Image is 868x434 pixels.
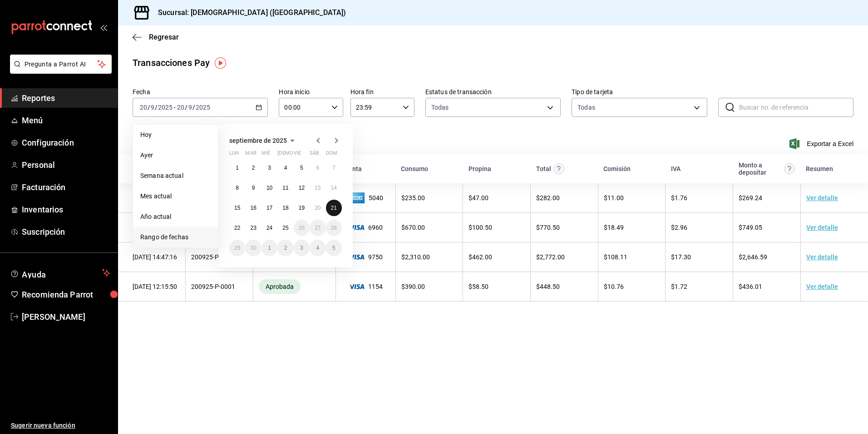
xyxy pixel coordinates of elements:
[245,160,261,176] button: 2 de septiembre de 2025
[277,180,293,196] button: 11 de septiembre de 2025
[282,185,288,191] abbr: 11 de septiembre de 2025
[536,283,560,290] span: $ 448.50
[739,224,762,231] span: $ 749.05
[310,180,325,196] button: 13 de septiembre de 2025
[177,104,185,111] input: --
[259,279,301,294] div: Transacciones cobradas de manera exitosa.
[236,165,239,171] abbr: 1 de septiembre de 2025
[294,220,310,236] button: 26 de septiembre de 2025
[310,160,325,176] button: 6 de septiembre de 2025
[332,245,335,251] abbr: 5 de octubre de 2025
[469,283,488,290] span: $ 58.50
[266,205,272,211] abbr: 17 de septiembre de 2025
[671,283,687,290] span: $ 1.72
[279,89,343,95] label: Hora inicio
[133,33,179,41] button: Regresar
[252,185,255,191] abbr: 9 de septiembre de 2025
[299,205,305,211] abbr: 19 de septiembre de 2025
[192,104,195,111] span: /
[22,311,110,323] span: [PERSON_NAME]
[282,225,288,231] abbr: 25 de septiembre de 2025
[331,205,337,211] abbr: 21 de septiembre de 2025
[791,138,853,149] span: Exportar a Excel
[401,165,428,172] div: Consumo
[739,283,762,290] span: $ 436.01
[25,60,98,69] span: Pregunta a Parrot AI
[310,240,325,256] button: 4 de octubre de 2025
[806,283,838,290] a: Ver detalle
[195,104,211,111] input: ----
[155,104,158,111] span: /
[22,267,99,278] span: Ayuda
[245,180,261,196] button: 9 de septiembre de 2025
[140,151,211,160] span: Ayer
[229,160,245,176] button: 1 de septiembre de 2025
[22,114,110,126] span: Menú
[326,150,337,160] abbr: domingo
[261,220,277,236] button: 24 de septiembre de 2025
[268,165,271,171] abbr: 3 de septiembre de 2025
[266,225,272,231] abbr: 24 de septiembre de 2025
[577,103,595,112] div: Todas
[245,220,261,236] button: 23 de septiembre de 2025
[229,150,239,160] abbr: lunes
[469,194,488,202] span: $ 47.00
[341,283,390,290] span: 1154
[22,181,110,193] span: Facturación
[158,104,173,111] input: ----
[331,185,337,191] abbr: 14 de septiembre de 2025
[604,253,627,261] span: $ 108.11
[469,224,492,231] span: $ 100.50
[739,194,762,202] span: $ 269.24
[553,163,564,174] svg: Este monto equivale al total pagado por el comensal antes de aplicar Comisión e IVA.
[229,240,245,256] button: 29 de septiembre de 2025
[261,180,277,196] button: 10 de septiembre de 2025
[401,224,425,231] span: $ 670.00
[784,163,795,174] svg: Este es el monto resultante del total pagado menos comisión e IVA. Esta será la parte que se depo...
[6,66,112,76] a: Pregunta a Parrot AI
[277,240,293,256] button: 2 de octubre de 2025
[261,150,270,160] abbr: miércoles
[315,225,321,231] abbr: 27 de septiembre de 2025
[350,89,414,95] label: Hora fin
[326,160,342,176] button: 7 de septiembre de 2025
[277,220,293,236] button: 25 de septiembre de 2025
[118,183,186,213] td: [DATE] 16:28:47
[11,421,110,430] span: Sugerir nueva función
[186,272,253,302] td: 200925-P-0001
[315,185,321,191] abbr: 13 de septiembre de 2025
[215,57,226,69] img: Tooltip marker
[133,56,210,70] div: Transacciones Pay
[261,200,277,216] button: 17 de septiembre de 2025
[149,33,179,41] span: Regresar
[229,220,245,236] button: 22 de septiembre de 2025
[234,225,240,231] abbr: 22 de septiembre de 2025
[148,104,150,111] span: /
[22,92,110,104] span: Reportes
[277,150,331,160] abbr: jueves
[229,200,245,216] button: 15 de septiembre de 2025
[401,283,425,290] span: $ 390.00
[806,194,838,202] a: Ver detalle
[431,103,449,112] span: Todas
[250,245,256,251] abbr: 30 de septiembre de 2025
[536,165,551,172] div: Total
[118,242,186,272] td: [DATE] 14:47:16
[294,160,310,176] button: 5 de septiembre de 2025
[234,205,240,211] abbr: 15 de septiembre de 2025
[536,194,560,202] span: $ 282.00
[22,159,110,171] span: Personal
[250,225,256,231] abbr: 23 de septiembre de 2025
[284,165,287,171] abbr: 4 de septiembre de 2025
[806,224,838,231] a: Ver detalle
[671,194,687,202] span: $ 1.76
[326,180,342,196] button: 14 de septiembre de 2025
[806,165,833,172] div: Resumen
[332,165,335,171] abbr: 7 de septiembre de 2025
[10,55,112,74] button: Pregunta a Parrot AI
[326,200,342,216] button: 21 de septiembre de 2025
[140,171,211,181] span: Semana actual
[739,253,767,261] span: $ 2,646.59
[100,24,107,31] button: open_drawer_menu
[603,165,631,172] div: Comisión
